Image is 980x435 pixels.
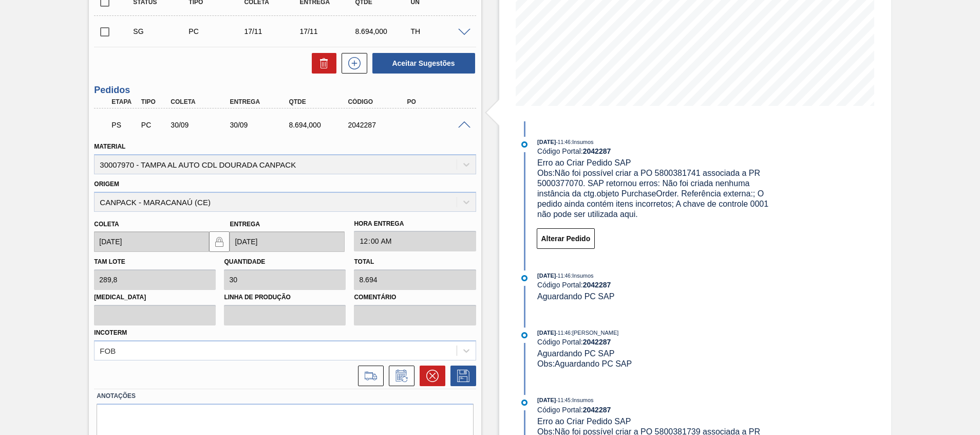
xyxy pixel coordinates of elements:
div: Sugestão Criada [130,27,192,35]
img: atual [521,332,527,338]
div: Aguardando PC SAP [109,114,140,136]
span: [DATE] [537,330,556,336]
button: locked [209,231,230,252]
span: Erro ao Criar Pedido SAP [537,417,631,426]
label: Comentário [354,290,476,305]
span: Obs: Aguardando PC SAP [537,359,632,368]
div: 2042287 [345,121,411,129]
div: Tipo [139,98,169,105]
span: [DATE] [537,139,556,145]
div: Código Portal: [537,338,781,346]
label: Material [94,143,125,150]
img: atual [521,275,527,281]
strong: 2042287 [583,338,611,346]
button: Aceitar Sugestões [372,53,475,74]
label: Quantidade [224,258,265,265]
button: Alterar Pedido [537,228,595,249]
span: Obs: Não foi possível criar a PO 5800381741 associada a PR 5000377070. SAP retornou erros: Não fo... [537,169,771,219]
img: locked [213,235,225,248]
div: Pedido de Compra [186,27,248,35]
label: Coleta [94,221,119,228]
span: Aguardando PC SAP [537,349,614,358]
label: Tam lote [94,258,125,265]
label: Linha de Produção [224,290,346,305]
span: : Insumos [571,273,594,279]
p: PS [111,121,137,129]
div: Código Portal: [537,147,781,155]
div: Excluir Sugestões [307,53,336,74]
label: Incoterm [94,329,127,336]
div: Qtde [286,98,352,105]
img: atual [521,141,527,148]
div: Salvar Pedido [445,366,476,386]
span: - 11:46 [556,139,571,145]
div: 17/11/2025 [241,27,303,35]
div: Coleta [168,98,234,105]
div: TH [408,27,469,35]
div: 30/09/2025 [168,121,234,129]
div: Ir para Composição de Carga [353,366,384,386]
div: Pedido de Compra [139,121,169,129]
img: atual [521,400,527,406]
strong: 2042287 [583,281,611,289]
label: Entrega [230,221,260,228]
div: Aceitar Sugestões [367,52,476,75]
div: Informar alteração no pedido [384,366,414,386]
div: Nova sugestão [336,53,367,74]
label: Anotações [97,389,473,404]
div: Entrega [227,98,293,105]
input: dd/mm/yyyy [230,231,345,252]
div: Código Portal: [537,281,781,289]
div: 30/09/2025 [227,121,293,129]
span: Erro ao Criar Pedido SAP [537,158,631,167]
input: dd/mm/yyyy [94,231,209,252]
div: Etapa [109,98,140,105]
div: PO [404,98,470,105]
div: 8.694,000 [352,27,414,35]
label: [MEDICAL_DATA] [94,290,216,305]
span: Aguardando PC SAP [537,292,614,301]
span: - 11:45 [556,397,571,403]
h3: Pedidos [94,85,476,96]
div: Cancelar pedido [414,366,445,386]
div: FOB [100,346,116,355]
span: [DATE] [537,273,556,279]
span: : [PERSON_NAME] [571,330,619,336]
span: : Insumos [571,397,594,403]
label: Hora Entrega [354,216,476,231]
strong: 2042287 [583,406,611,414]
label: Origem [94,180,119,188]
span: - 11:46 [556,330,571,336]
span: [DATE] [537,397,556,403]
div: Código [345,98,411,105]
span: - 11:46 [556,273,571,279]
label: Total [354,258,374,265]
div: 8.694,000 [286,121,352,129]
span: : Insumos [571,139,594,145]
div: Código Portal: [537,406,781,414]
div: 17/11/2025 [297,27,359,35]
strong: 2042287 [583,147,611,155]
